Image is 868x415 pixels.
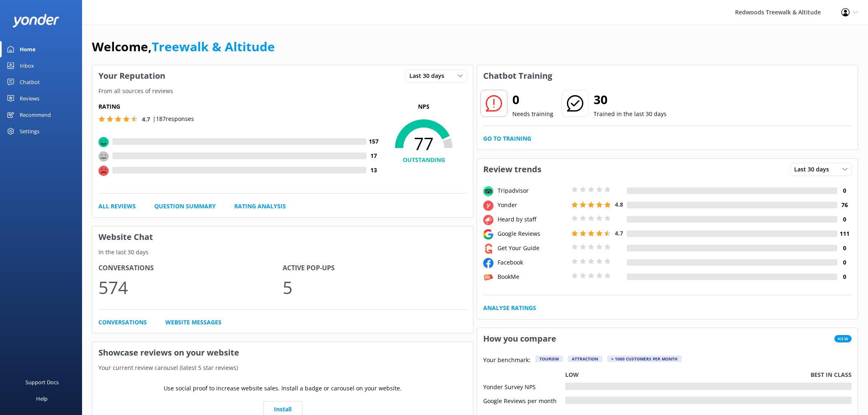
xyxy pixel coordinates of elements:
[165,318,222,327] a: Website Messages
[25,374,59,390] div: Support Docs
[164,384,402,393] p: Use social proof to increase website sales. Install a badge or carousel on your website.
[535,356,563,362] div: Tourism
[837,229,852,238] h4: 111
[837,258,852,267] h4: 0
[98,202,136,211] a: All Reviews
[834,335,852,342] span: New
[594,90,667,109] h2: 30
[496,229,569,238] div: Google Reviews
[366,151,381,160] h4: 17
[98,102,381,111] h5: Rating
[234,202,286,211] a: Rating Analysis
[92,226,473,248] h3: Website Chat
[366,166,381,175] h4: 13
[20,123,39,139] div: Settings
[98,263,283,274] h4: Conversations
[153,114,194,123] p: | 187 responses
[92,248,473,257] p: In the last 30 days
[483,397,565,404] div: Google Reviews per month
[483,134,531,143] a: Go to Training
[142,115,150,123] span: 4.7
[92,37,275,57] h1: Welcome,
[607,356,682,362] div: > 1000 customers per month
[837,186,852,195] h4: 0
[496,272,569,281] div: BookMe
[36,390,48,407] div: Help
[837,272,852,281] h4: 0
[381,155,467,164] h4: OUTSTANDING
[477,328,562,349] h3: How you compare
[154,202,216,211] a: Question Summary
[92,363,473,372] p: Your current review carousel (latest 5 star reviews)
[92,87,473,96] p: From all sources of reviews
[811,370,852,379] p: Best in class
[20,57,34,74] div: Inbox
[512,109,553,119] p: Needs training
[483,303,536,312] a: Analyse Ratings
[283,263,467,274] h4: Active Pop-ups
[477,159,548,180] h3: Review trends
[477,65,558,87] h3: Chatbot Training
[837,201,852,210] h4: 76
[615,229,623,237] span: 4.7
[20,90,39,107] div: Reviews
[92,342,473,363] h3: Showcase reviews on your website
[98,274,283,301] p: 574
[283,274,467,301] p: 5
[20,74,40,90] div: Chatbot
[496,215,569,224] div: Heard by staff
[496,258,569,267] div: Facebook
[496,244,569,253] div: Get Your Guide
[12,14,59,27] img: yonder-white-logo.png
[837,244,852,253] h4: 0
[615,201,623,208] span: 4.8
[381,133,467,154] span: 77
[381,102,467,111] p: NPS
[568,356,602,362] div: Attraction
[20,41,36,57] div: Home
[794,165,834,174] span: Last 30 days
[20,107,51,123] div: Recommend
[92,65,171,87] h3: Your Reputation
[483,383,565,390] div: Yonder Survey NPS
[98,318,147,327] a: Conversations
[594,109,667,119] p: Trained in the last 30 days
[565,370,579,379] p: Low
[483,356,530,365] p: Your benchmark:
[496,186,569,195] div: Tripadvisor
[366,137,381,146] h4: 157
[409,71,449,80] span: Last 30 days
[837,215,852,224] h4: 0
[152,38,275,55] a: Treewalk & Altitude
[512,90,553,109] h2: 0
[496,201,569,210] div: Yonder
